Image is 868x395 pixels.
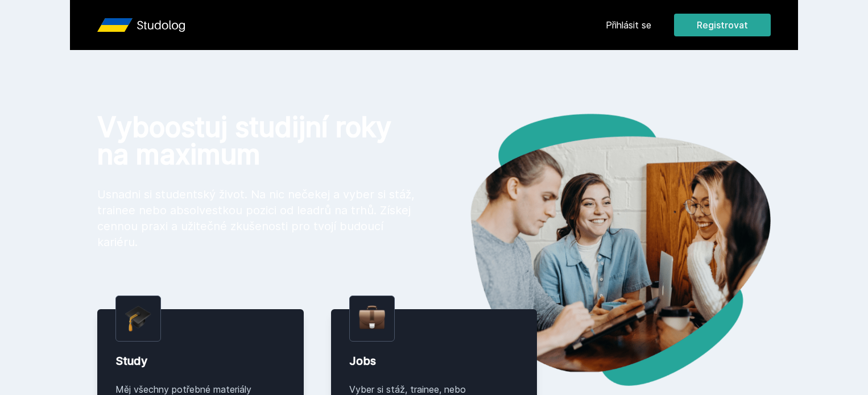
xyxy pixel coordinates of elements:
[359,303,385,332] img: briefcase.png
[434,114,771,386] img: hero.png
[115,353,286,369] div: Study
[674,14,771,36] button: Registrovat
[349,353,519,369] div: Jobs
[97,114,416,168] h1: Vyboostuj studijní roky na maximum
[125,305,151,332] img: graduation-cap.png
[97,186,416,250] p: Usnadni si studentský život. Na nic nečekej a vyber si stáž, trainee nebo absolvestkou pozici od ...
[606,18,651,32] a: Přihlásit se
